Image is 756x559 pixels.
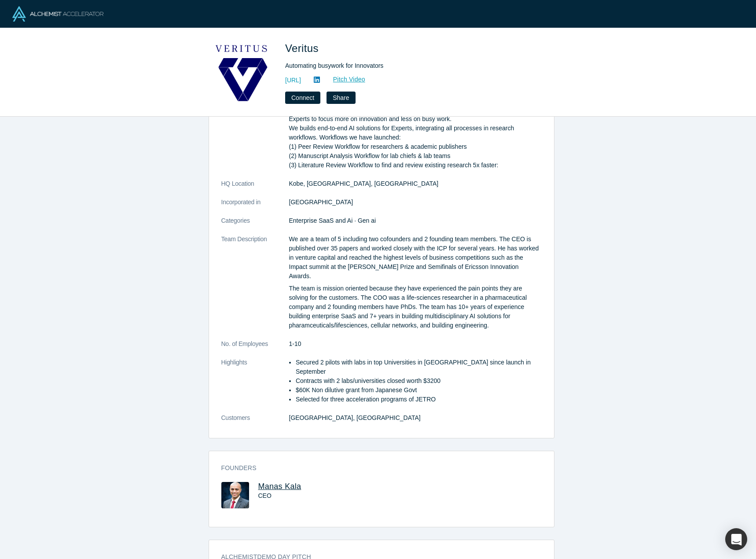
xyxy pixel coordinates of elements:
[296,376,542,386] li: Contracts with 2 labs/universities closed worth $3200
[289,413,542,423] dd: [GEOGRAPHIC_DATA], [GEOGRAPHIC_DATA]
[258,492,272,499] span: CEO
[221,339,289,358] dt: No. of Employees
[221,105,289,179] dt: Description
[258,482,301,491] a: Manas Kala
[221,358,289,413] dt: Highlights
[285,76,301,85] a: [URL]
[289,105,542,170] p: Veritus automates search, review, and analysis within complex research workflows, enabling Expert...
[285,61,532,70] div: Automating busywork for Innovators
[221,198,289,216] dt: Incorporated in
[289,198,542,207] dd: [GEOGRAPHIC_DATA]
[289,339,542,349] dd: 1-10
[221,413,289,432] dt: Customers
[221,179,289,198] dt: HQ Location
[296,395,542,404] li: Selected for three acceleration programs of JETRO
[221,482,249,508] img: Manas Kala's Profile Image
[285,42,322,54] span: Veritus
[289,284,542,330] p: The team is mission oriented because they have experienced the pain points they are solving for t...
[289,217,376,224] span: Enterprise SaaS and Ai · Gen ai
[296,358,542,376] li: Secured 2 pilots with labs in top Universities in [GEOGRAPHIC_DATA] since launch in September
[327,92,355,104] button: Share
[221,235,289,339] dt: Team Description
[12,6,103,22] img: Alchemist Logo
[211,40,273,102] img: Veritus's Logo
[221,216,289,235] dt: Categories
[289,179,542,188] dd: Kobe, [GEOGRAPHIC_DATA], [GEOGRAPHIC_DATA]
[323,74,366,85] a: Pitch Video
[285,92,320,104] button: Connect
[296,386,542,395] li: $60K Non dilutive grant from Japanese Govt
[289,235,542,281] p: We are a team of 5 including two cofounders and 2 founding team members. The CEO is published ove...
[221,463,529,473] h3: Founders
